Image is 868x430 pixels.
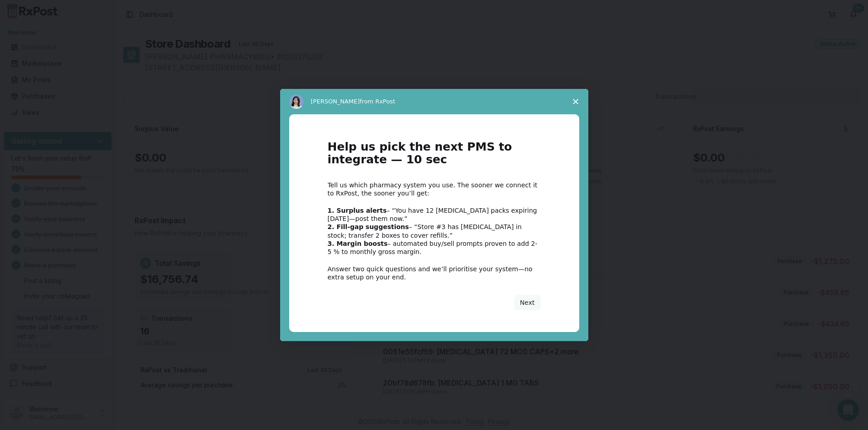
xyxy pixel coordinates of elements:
span: Close survey [563,89,588,114]
div: – “Store #3 has [MEDICAL_DATA] in stock; transfer 2 boxes to cover refills.” [328,223,541,239]
span: [PERSON_NAME] [311,98,360,105]
div: – automated buy/sell prompts proven to add 2-5 % to monthly gross margin. [328,239,541,256]
span: from RxPost [360,98,395,105]
div: – “You have 12 [MEDICAL_DATA] packs expiring [DATE]—post them now.” [328,206,541,223]
button: Next [514,295,541,310]
b: 3. Margin boosts [328,240,388,247]
img: Profile image for Alice [289,94,304,109]
div: Answer two quick questions and we’ll prioritise your system—no extra setup on your end. [328,265,541,281]
b: 2. Fill-gap suggestions [328,223,409,230]
div: Tell us which pharmacy system you use. The sooner we connect it to RxPost, the sooner you’ll get: [328,181,541,197]
b: 1. Surplus alerts [328,207,387,214]
h1: Help us pick the next PMS to integrate — 10 sec [328,141,541,172]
